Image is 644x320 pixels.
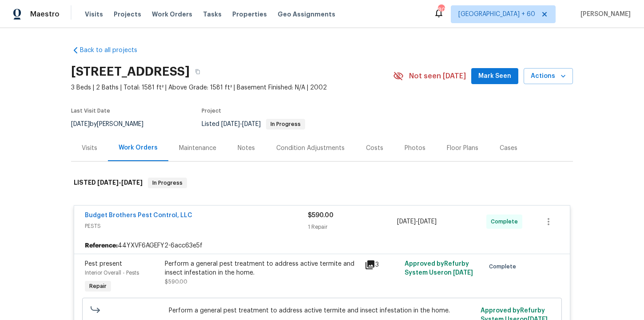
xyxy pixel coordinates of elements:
[97,179,143,186] span: -
[500,144,517,153] div: Cases
[203,11,222,17] span: Tasks
[221,121,240,127] span: [DATE]
[232,10,267,19] span: Properties
[405,261,473,276] span: Approved by Refurby System User on
[71,121,90,127] span: [DATE]
[308,212,334,219] span: $590.00
[531,71,566,82] span: Actions
[405,144,425,153] div: Photos
[221,121,261,127] span: -
[149,178,186,187] span: In Progress
[242,121,261,127] span: [DATE]
[114,10,141,19] span: Projects
[238,144,255,153] div: Notes
[278,10,335,19] span: Geo Assignments
[30,10,60,19] span: Maestro
[190,64,206,80] button: Copy Address
[119,143,158,152] div: Work Orders
[85,261,122,267] span: Pest present
[276,144,345,153] div: Condition Adjustments
[365,259,399,270] div: 3
[85,10,103,19] span: Visits
[85,222,308,231] span: PESTS
[179,144,216,153] div: Maintenance
[121,179,143,186] span: [DATE]
[71,83,393,92] span: 3 Beds | 2 Baths | Total: 1581 ft² | Above Grade: 1581 ft² | Basement Finished: N/A | 2002
[491,217,521,226] span: Complete
[71,169,573,197] div: LISTED [DATE]-[DATE]In Progress
[453,270,473,276] span: [DATE]
[74,178,143,188] h6: LISTED
[438,5,444,14] div: 807
[202,108,221,113] span: Project
[71,108,110,113] span: Last Visit Date
[165,279,187,284] span: $590.00
[152,10,192,19] span: Work Orders
[397,217,437,226] span: -
[308,223,397,231] div: 1 Repair
[85,270,139,275] span: Interior Overall - Pests
[71,46,156,55] a: Back to all projects
[489,262,520,271] span: Complete
[418,219,437,225] span: [DATE]
[71,119,154,130] div: by [PERSON_NAME]
[202,121,305,127] span: Listed
[397,219,416,225] span: [DATE]
[74,238,570,254] div: 44YXVF6AGEFY2-6acc63e5f
[85,212,192,219] a: Budget Brothers Pest Control, LLC
[458,10,535,19] span: [GEOGRAPHIC_DATA] + 60
[169,306,476,315] span: Perform a general pest treatment to address active termite and insect infestation in the home.
[85,241,118,250] b: Reference:
[86,282,110,291] span: Repair
[478,71,511,82] span: Mark Seen
[165,259,359,277] div: Perform a general pest treatment to address active termite and insect infestation in the home.
[524,68,573,85] button: Actions
[366,144,383,153] div: Costs
[97,179,119,186] span: [DATE]
[447,144,478,153] div: Floor Plans
[71,67,190,76] h2: [STREET_ADDRESS]
[409,72,466,81] span: Not seen [DATE]
[82,144,97,153] div: Visits
[577,10,631,19] span: [PERSON_NAME]
[471,68,518,85] button: Mark Seen
[267,122,304,127] span: In Progress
